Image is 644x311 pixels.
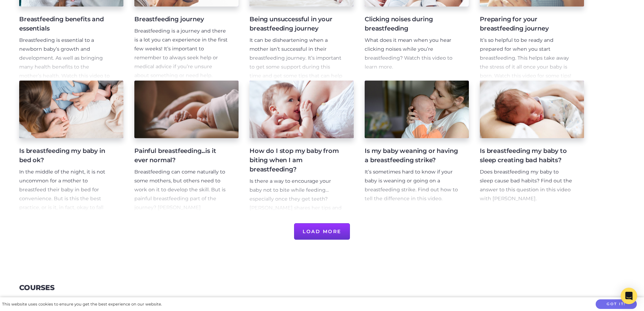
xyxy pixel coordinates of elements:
[596,299,637,309] button: Got it!
[19,15,112,33] h4: Breastfeeding benefits and essentials
[480,81,584,212] a: Is breastfeeding my baby to sleep creating bad habits? Does breastfeeding my baby to sleep cause ...
[2,301,162,308] div: This website uses cookies to ensure you get the best experience on our website.
[621,288,637,304] div: Open Intercom Messenger
[365,146,458,165] h4: Is my baby weaning or having a breastfeeding strike?
[480,15,573,33] h4: Preparing for your breastfeeding journey
[480,168,573,203] p: Does breastfeeding my baby to sleep cause bad habits? Find out the answer to this question in thi...
[250,177,343,222] p: Is there a way to encourage your baby not to bite while feeding…especially once they get teeth? [...
[250,146,343,174] h4: How do I stop my baby from biting when I am breastfeeding?
[480,37,571,79] span: It’s so helpful to be ready and prepared for when you start breastfeeding. This helps take away t...
[19,81,123,212] a: Is breastfeeding my baby in bed ok? In the middle of the night, it is not uncommon for a mother t...
[134,28,228,96] span: Breastfeeding is a journey and there is a lot you can experience in the first few weeks! It’s imp...
[134,168,228,230] p: Breastfeeding can come naturally to some mothers, but others need to work on it to develop the sk...
[365,81,469,212] a: Is my baby weaning or having a breastfeeding strike? It’s sometimes hard to know if your baby is ...
[250,37,342,88] span: It can be disheartening when a mother isn’t successful in their breastfeeding journey. It’s impor...
[19,37,111,105] span: Breastfeeding is essential to a newborn baby’s growth and development. As well as bringing many h...
[365,168,458,203] p: It’s sometimes hard to know if your baby is weaning or going on a breastfeeding strike. Find out ...
[480,146,573,165] h4: Is breastfeeding my baby to sleep creating bad habits?
[365,37,452,70] span: What does it mean when you hear clicking noises while you’re breastfeeding? Watch this video to l...
[134,15,228,24] h4: Breastfeeding journey
[365,15,458,33] h4: Clicking noises during breastfeeding
[294,223,350,240] button: Load More
[134,146,228,165] h4: Painful breastfeeding...is it ever normal?
[250,81,354,212] a: How do I stop my baby from biting when I am breastfeeding? Is there a way to encourage your baby ...
[250,15,343,33] h4: Being unsuccessful in your breastfeeding journey
[134,81,239,212] a: Painful breastfeeding...is it ever normal? Breastfeeding can come naturally to some mothers, but ...
[19,146,112,165] h4: Is breastfeeding my baby in bed ok?
[19,168,112,221] p: In the middle of the night, it is not uncommon for a mother to breastfeed their baby in bed for c...
[19,284,54,292] h3: Courses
